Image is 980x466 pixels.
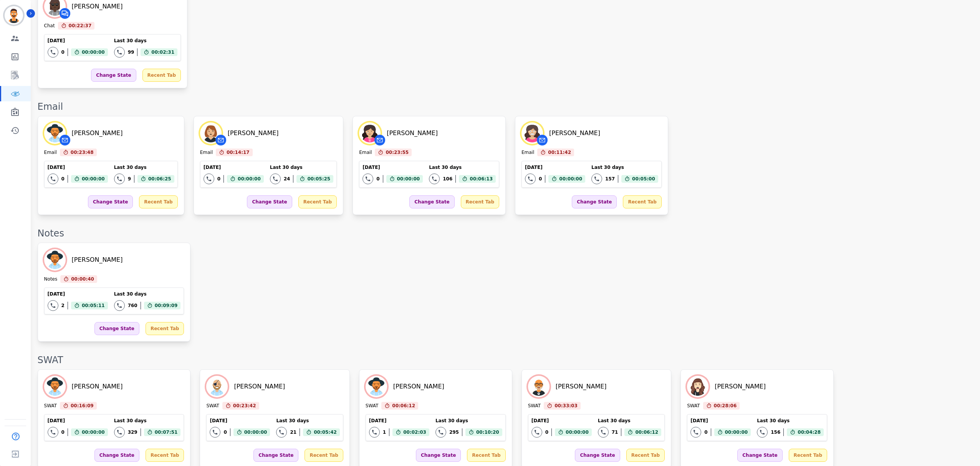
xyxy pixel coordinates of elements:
[72,255,123,264] div: [PERSON_NAME]
[114,291,181,297] div: Last 30 days
[416,449,461,462] div: Change State
[38,101,972,113] div: Email
[290,429,296,435] div: 21
[223,429,227,435] div: 0
[72,382,123,391] div: [PERSON_NAME]
[307,175,330,183] span: 00:05:25
[575,449,620,462] div: Change State
[798,428,821,436] span: 00:04:28
[94,449,139,462] div: Change State
[44,149,57,156] div: Email
[383,429,386,435] div: 1
[44,276,58,283] div: Notes
[737,449,782,462] div: Change State
[82,48,105,56] span: 00:00:00
[44,376,66,397] img: Avatar
[270,164,333,170] div: Last 30 days
[409,195,454,208] div: Change State
[359,122,381,144] img: Avatar
[704,429,707,435] div: 0
[155,302,178,309] span: 00:09:09
[612,429,618,435] div: 71
[206,403,219,410] div: SWAT
[528,403,541,410] div: SWAT
[305,449,343,462] div: Recent Tab
[476,428,499,436] span: 00:10:20
[366,376,387,397] img: Avatar
[556,382,607,391] div: [PERSON_NAME]
[48,418,108,424] div: [DATE]
[61,302,65,309] div: 2
[376,176,379,182] div: 0
[128,429,137,435] div: 329
[690,418,751,424] div: [DATE]
[435,418,502,424] div: Last 30 days
[48,164,108,170] div: [DATE]
[139,195,177,208] div: Recent Tab
[210,418,270,424] div: [DATE]
[82,428,105,436] span: 00:00:00
[227,149,250,156] span: 00:14:17
[114,418,181,424] div: Last 30 days
[94,322,139,335] div: Change State
[38,227,972,240] div: Notes
[528,376,550,397] img: Avatar
[314,428,337,436] span: 00:05:42
[228,129,279,138] div: [PERSON_NAME]
[359,149,372,156] div: Email
[44,122,66,144] img: Avatar
[549,129,600,138] div: [PERSON_NAME]
[44,249,66,271] img: Avatar
[757,418,824,424] div: Last 30 days
[61,429,65,435] div: 0
[253,449,298,462] div: Change State
[771,429,780,435] div: 156
[363,164,423,170] div: [DATE]
[200,149,213,156] div: Email
[298,195,337,208] div: Recent Tab
[623,195,661,208] div: Recent Tab
[470,175,493,183] span: 00:06:13
[429,164,496,170] div: Last 30 days
[397,175,420,183] span: 00:00:00
[71,149,94,156] span: 00:23:48
[687,403,700,410] div: SWAT
[44,23,55,30] div: Chat
[443,176,452,182] div: 106
[525,164,585,170] div: [DATE]
[69,22,92,30] span: 00:22:37
[392,402,415,410] span: 00:06:12
[714,402,737,410] span: 00:28:06
[204,164,264,170] div: [DATE]
[393,382,444,391] div: [PERSON_NAME]
[72,2,123,11] div: [PERSON_NAME]
[88,195,133,208] div: Change State
[217,176,220,182] div: 0
[559,175,582,183] span: 00:00:00
[244,428,267,436] span: 00:00:00
[206,376,228,397] img: Avatar
[91,69,136,82] div: Change State
[598,418,661,424] div: Last 30 days
[233,402,256,410] span: 00:23:42
[591,164,658,170] div: Last 30 days
[386,149,409,156] span: 00:23:55
[555,402,578,410] span: 00:33:03
[467,449,505,462] div: Recent Tab
[128,176,131,182] div: 9
[72,129,123,138] div: [PERSON_NAME]
[284,176,290,182] div: 24
[247,195,292,208] div: Change State
[632,175,655,183] span: 00:05:00
[148,175,171,183] span: 00:06:25
[151,48,174,56] span: 00:02:31
[605,176,615,182] div: 157
[548,149,571,156] span: 00:11:42
[82,302,105,309] span: 00:05:11
[38,354,972,366] div: SWAT
[48,291,108,297] div: [DATE]
[635,428,658,436] span: 00:06:12
[572,195,617,208] div: Change State
[403,428,426,436] span: 00:02:03
[276,418,339,424] div: Last 30 days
